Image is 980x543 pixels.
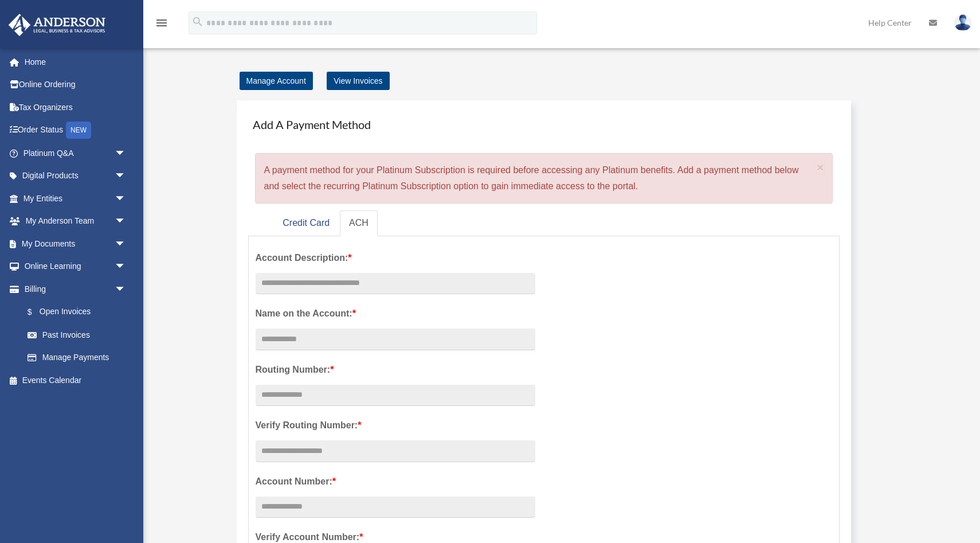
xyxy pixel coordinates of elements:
[248,112,840,137] h4: Add A Payment Method
[115,255,138,279] span: arrow_drop_down
[8,369,143,392] a: Events Calendar
[115,232,138,256] span: arrow_drop_down
[340,210,378,236] a: ACH
[34,305,40,319] span: $
[817,161,824,173] button: Close
[8,119,143,142] a: Order StatusNEW
[817,161,824,174] span: ×
[115,165,138,188] span: arrow_drop_down
[66,122,91,139] div: NEW
[191,15,204,28] i: search
[5,14,109,36] img: Anderson Advisors Platinum Portal
[327,72,389,90] a: View Invoices
[256,417,535,433] label: Verify Routing Number:
[115,210,138,233] span: arrow_drop_down
[8,73,143,96] a: Online Ordering
[155,16,168,30] i: menu
[8,96,143,119] a: Tax Organizers
[256,474,535,490] label: Account Number:
[115,187,138,210] span: arrow_drop_down
[8,210,143,233] a: My Anderson Teamarrow_drop_down
[8,232,143,255] a: My Documentsarrow_drop_down
[8,165,143,187] a: Digital Productsarrow_drop_down
[115,278,138,301] span: arrow_drop_down
[8,50,143,73] a: Home
[240,72,313,90] a: Manage Account
[16,346,138,369] a: Manage Payments
[954,14,971,31] img: User Pic
[256,362,535,378] label: Routing Number:
[115,142,138,165] span: arrow_drop_down
[256,250,535,266] label: Account Description:
[155,20,168,30] a: menu
[273,210,339,236] a: Credit Card
[16,323,143,346] a: Past Invoices
[8,255,143,278] a: Online Learningarrow_drop_down
[16,300,143,324] a: $Open Invoices
[8,142,143,165] a: Platinum Q&Aarrow_drop_down
[8,187,143,210] a: My Entitiesarrow_drop_down
[8,278,143,300] a: Billingarrow_drop_down
[255,153,833,204] div: A payment method for your Platinum Subscription is required before accessing any Platinum benefit...
[256,306,535,322] label: Name on the Account:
